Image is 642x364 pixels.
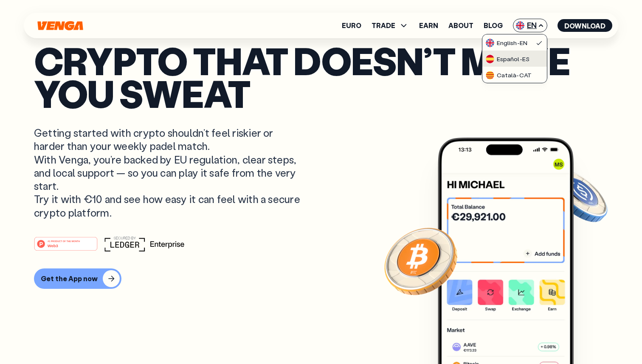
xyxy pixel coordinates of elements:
[34,242,98,253] a: #1 PRODUCT OF THE MONTHWeb3
[37,21,84,31] svg: Home
[558,19,612,32] button: Download
[34,44,608,109] p: Crypto that doesn’t make you sweat
[419,22,438,29] a: Earn
[548,165,609,226] img: USDC coin
[448,22,473,29] a: About
[482,51,547,67] a: flag-esEspañol-ES
[34,126,302,219] p: Getting started with crypto shouldn’t feel riskier or harder than your weekly padel match. With V...
[482,67,547,83] a: flag-catCatalà-CAT
[516,21,524,30] img: flag-uk
[482,34,547,51] a: flag-ukEnglish-EN
[383,223,459,299] img: Bitcoin
[486,39,527,47] div: English - EN
[372,20,409,31] span: TRADE
[486,71,532,79] div: Català - CAT
[34,268,608,289] a: Get the App now
[486,55,494,63] img: flag-es
[41,274,98,283] div: Get the App now
[48,240,80,243] tspan: #1 PRODUCT OF THE MONTH
[484,22,503,29] a: Blog
[486,55,529,63] div: Español - ES
[372,22,395,29] span: TRADE
[48,243,58,248] tspan: Web3
[513,19,547,32] span: EN
[486,39,494,47] img: flag-uk
[486,71,494,79] img: flag-cat
[342,22,361,29] a: Euro
[34,268,121,289] button: Get the App now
